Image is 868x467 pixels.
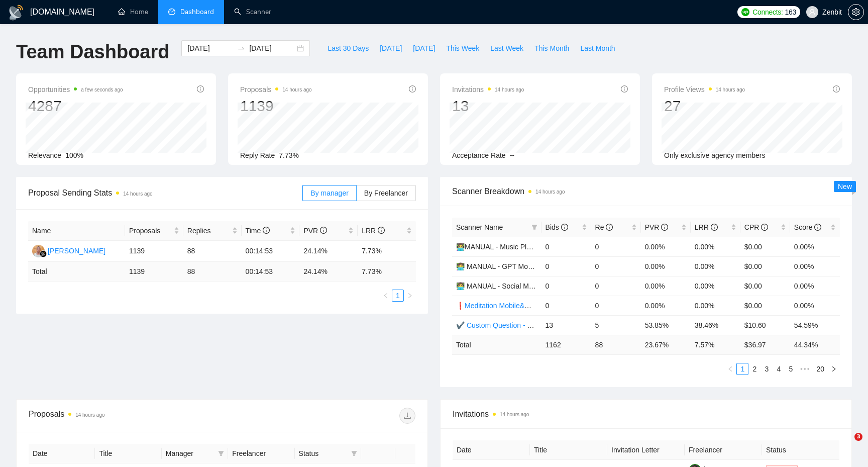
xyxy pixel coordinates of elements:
[183,262,242,282] td: 88
[456,243,608,251] span: 👩‍💻MANUAL - Music Platform App&Web - Project
[240,97,312,116] div: 1139
[785,7,796,18] span: 163
[129,225,172,236] span: Proposals
[744,223,768,231] span: CPR
[691,315,740,335] td: 38.46%
[28,97,123,116] div: 4287
[691,256,740,276] td: 0.00%
[40,250,47,257] img: gigradar-bm.png
[351,450,357,456] span: filter
[641,296,691,315] td: 0.00%
[242,241,300,262] td: 00:14:53
[813,363,828,375] li: 20
[322,40,374,56] button: Last 30 Days
[446,43,479,54] span: This Week
[452,83,524,96] span: Invitations
[737,363,748,375] a: 1
[848,8,864,16] a: setting
[848,4,864,20] button: setting
[749,363,760,375] a: 2
[485,40,529,56] button: Last Week
[761,363,773,375] li: 3
[691,276,740,296] td: 0.00%
[809,9,816,16] span: user
[349,446,359,461] span: filter
[641,237,691,256] td: 0.00%
[664,97,745,116] div: 27
[383,293,389,299] span: left
[456,321,627,329] a: ✔️ Custom Question - Marketplace App&Web - Project
[794,223,821,231] span: Score
[490,43,523,54] span: Last Week
[407,40,441,56] button: [DATE]
[303,227,327,235] span: PVR
[641,276,691,296] td: 0.00%
[591,335,641,354] td: 88
[541,276,591,296] td: 0
[404,290,416,302] li: Next Page
[761,224,768,231] span: info-circle
[797,363,813,375] li: Next 5 Pages
[762,440,839,460] th: Status
[790,296,840,315] td: 0.00%
[727,366,733,372] span: left
[531,224,537,230] span: filter
[695,223,718,231] span: LRR
[575,40,620,56] button: Last Month
[228,444,294,463] th: Freelancer
[510,151,514,159] span: --
[831,366,837,372] span: right
[187,43,233,54] input: Start date
[404,290,416,302] button: right
[748,363,761,375] li: 2
[392,290,404,302] li: 1
[785,363,796,375] a: 5
[409,85,416,92] span: info-circle
[234,8,271,16] a: searchScanner
[716,87,745,92] time: 14 hours ago
[752,7,783,18] span: Connects:
[529,220,539,235] span: filter
[249,43,295,54] input: End date
[500,412,529,417] time: 14 hours ago
[28,221,125,241] th: Name
[162,444,228,463] th: Manager
[773,363,785,375] li: 4
[833,85,840,92] span: info-circle
[591,296,641,315] td: 0
[452,185,840,198] span: Scanner Breakdown
[310,189,348,197] span: By manager
[621,85,628,92] span: info-circle
[790,315,840,335] td: 54.59%
[320,227,327,234] span: info-circle
[561,224,568,231] span: info-circle
[828,363,840,375] li: Next Page
[534,43,569,54] span: This Month
[16,40,169,64] h1: Team Dashboard
[691,296,740,315] td: 0.00%
[790,276,840,296] td: 0.00%
[529,40,575,56] button: This Month
[407,293,413,299] span: right
[28,151,61,159] span: Relevance
[218,450,224,456] span: filter
[591,256,641,276] td: 0
[773,363,784,375] a: 4
[299,448,347,459] span: Status
[216,446,226,461] span: filter
[838,182,852,191] span: New
[166,448,214,459] span: Manager
[362,227,385,235] span: LRR
[685,440,762,460] th: Freelancer
[197,85,204,92] span: info-circle
[95,444,161,463] th: Title
[664,151,766,159] span: Only exclusive agency members
[374,40,407,56] button: [DATE]
[546,223,568,231] span: Bids
[741,8,749,16] img: upwork-logo.png
[456,262,571,270] span: 👩‍💻 MANUAL - GPT Mobile&WebApp
[28,186,302,199] span: Proposal Sending Stats
[242,262,300,282] td: 00:14:53
[761,363,772,375] a: 3
[81,87,123,92] time: a few seconds ago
